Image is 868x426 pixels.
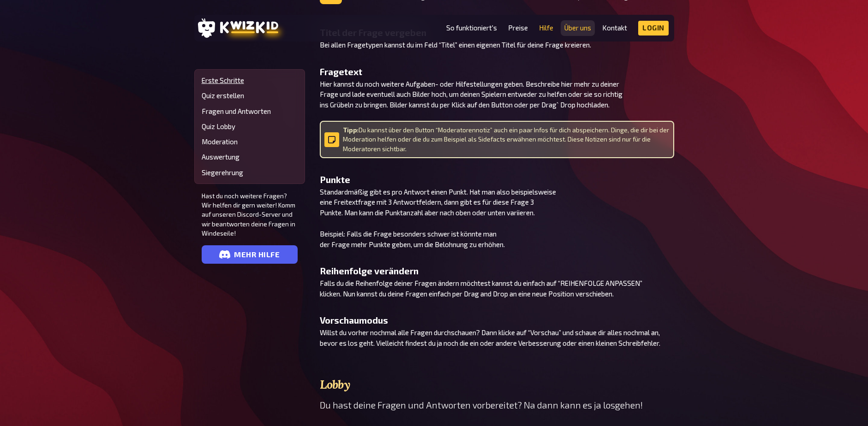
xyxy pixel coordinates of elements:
[202,123,298,130] a: Quiz Lobby
[202,92,298,100] a: Quiz erstellen
[320,187,674,218] p: Standardmäßig gibt es pro Antwort einen Punkt. Hat man also beispielsweise eine Freitextfrage mit...
[508,24,528,32] a: Preise
[320,315,388,325] strong: Vorschaumodus
[320,398,674,412] p: Du hast deine Fragen und Antworten vorbereitet? Na dann kann es ja losgehen!
[320,40,674,50] p: Bei allen Fragetypen kannst du im Feld “Titel” einen eigenen Titel für deine Frage kreieren.
[564,24,591,32] a: Über uns
[539,24,553,32] a: Hilfe
[320,278,674,299] p: Falls du die Reihenfolge deiner Fragen ändern möchtest kannst du einfach auf “REIHENFOLGE ANPASSE...
[343,125,670,154] span: Du kannst über den Button “Moderatorennotiz” auch ein paar Infos für dich abspeichern. Dinge, die...
[320,66,362,77] strong: Fragetext
[343,126,359,134] b: Tipp:
[202,169,298,177] a: Siegerehrung
[638,21,669,35] a: Login
[202,107,298,115] a: Fragen und Antworten
[320,327,674,348] p: Willst du vorher nochmal alle Fragen durchschauen? Dann klicke auf “Vorschau” und schaue dir alle...
[202,191,298,238] span: Hast du noch weitere Fragen? Wir helfen dir gern weiter! Komm auf unseren Discord-Server und wir ...
[320,378,674,391] h3: Lobby
[202,77,298,84] a: Erste Schritte
[602,24,627,32] a: Kontakt
[202,138,298,146] a: Moderation
[320,229,674,249] p: Beispiel: Falls die Frage besonders schwer ist könnte man der Frage mehr Punkte geben, um die Bel...
[202,245,298,264] a: mehr Hilfe
[320,79,674,110] p: Hier kannst du noch weitere Aufgaben- oder Hilfestellungen geben. Beschreibe hier mehr zu deiner ...
[446,24,497,32] a: So funktioniert's
[320,266,419,276] strong: Reihenfolge verändern
[202,153,298,161] a: Auswertung
[320,174,350,185] strong: Punkte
